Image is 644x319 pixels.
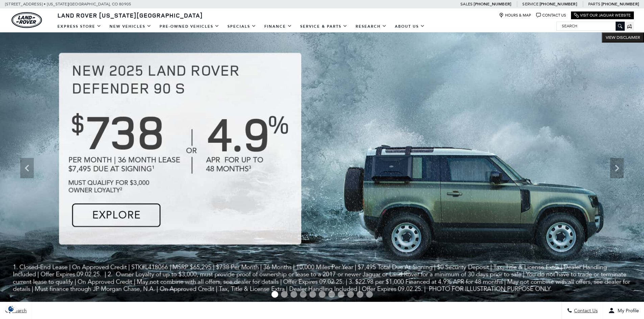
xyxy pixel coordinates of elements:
[328,291,335,298] span: Go to slide 7
[290,291,297,298] span: Go to slide 3
[271,291,278,298] span: Go to slide 1
[300,291,307,298] span: Go to slide 4
[540,1,577,7] a: [PHONE_NUMBER]
[53,21,429,32] nav: Main Navigation
[460,2,473,6] span: Sales
[572,308,598,314] span: Contact Us
[281,291,288,298] span: Go to slide 2
[5,2,131,6] a: [STREET_ADDRESS] • [US_STATE][GEOGRAPHIC_DATA], CO 80905
[574,13,631,18] a: Visit Our Jaguar Website
[557,22,624,30] input: Search
[615,308,639,314] span: My Profile
[352,21,391,32] a: Research
[536,13,566,18] a: Contact Us
[366,291,373,298] span: Go to slide 11
[391,21,429,32] a: About Us
[601,1,639,7] a: [PHONE_NUMBER]
[156,21,223,32] a: Pre-Owned Vehicles
[606,35,640,40] span: VIEW DISCLAIMER
[474,1,511,7] a: [PHONE_NUMBER]
[338,291,344,298] span: Go to slide 8
[223,21,260,32] a: Specials
[20,158,34,178] div: Previous
[105,21,156,32] a: New Vehicles
[347,291,354,298] span: Go to slide 9
[522,2,538,6] span: Service
[296,21,352,32] a: Service & Parts
[260,21,296,32] a: Finance
[3,305,19,312] section: Click to Open Cookie Consent Modal
[588,2,600,6] span: Parts
[3,305,19,312] img: Opt-Out Icon
[499,13,531,18] a: Hours & Map
[11,12,42,28] a: land-rover
[57,11,203,19] span: Land Rover [US_STATE][GEOGRAPHIC_DATA]
[610,158,624,178] div: Next
[53,11,207,19] a: Land Rover [US_STATE][GEOGRAPHIC_DATA]
[603,302,644,319] button: Open user profile menu
[53,21,105,32] a: EXPRESS STORE
[11,12,42,28] img: Land Rover
[357,291,363,298] span: Go to slide 10
[602,32,644,43] button: VIEW DISCLAIMER
[319,291,326,298] span: Go to slide 6
[309,291,316,298] span: Go to slide 5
